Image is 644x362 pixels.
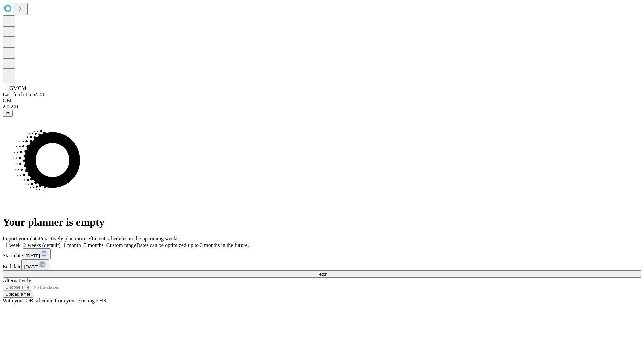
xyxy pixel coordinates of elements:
[9,85,26,91] span: GMCM
[3,236,39,241] span: Import your data
[5,242,21,248] span: 1 week
[3,298,107,303] span: With your OR schedule from your existing EHR
[24,264,38,269] span: [DATE]
[106,242,136,248] span: Custom range
[3,270,641,278] button: Fetch
[23,242,61,248] span: 2 weeks (default)
[3,92,45,97] span: Last fetch: 15:54:41
[3,104,641,110] div: 2.0.241
[3,98,641,104] div: GEI
[5,111,10,116] span: @
[3,248,641,259] div: Start date
[26,253,40,258] span: [DATE]
[3,278,31,283] span: Alternatively
[84,242,104,248] span: 3 months
[23,248,51,259] button: [DATE]
[63,242,81,248] span: 1 month
[39,236,180,241] span: Proactively plan more efficient schedules in the upcoming weeks.
[3,259,641,270] div: End date
[3,216,641,228] h1: Your planner is empty
[21,259,49,270] button: [DATE]
[3,291,33,298] button: Upload a file
[3,110,13,117] button: @
[316,271,327,277] span: Fetch
[136,242,249,248] span: Dates can be optimized up to 3 months in the future.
